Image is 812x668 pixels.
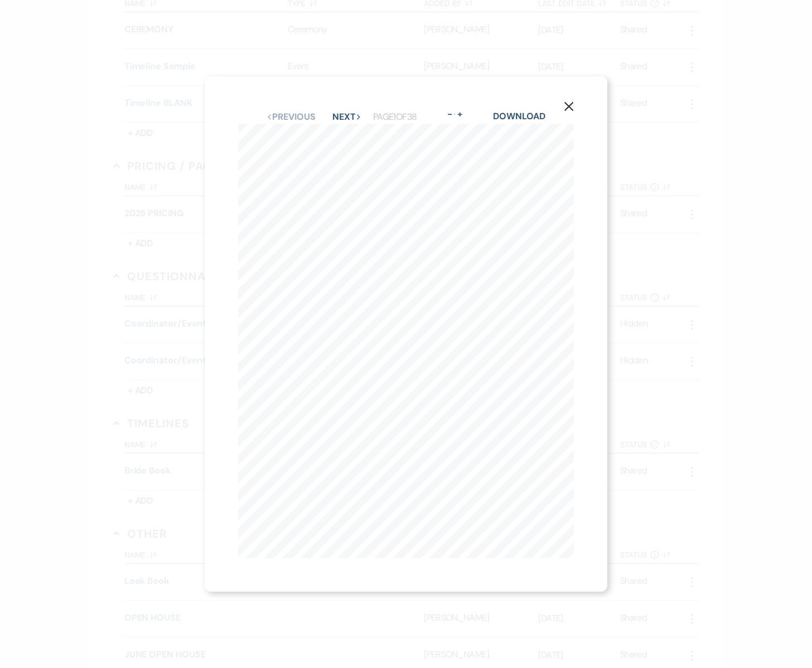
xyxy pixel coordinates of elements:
button: Previous [267,113,315,121]
button: - [446,110,455,119]
button: + [456,110,465,119]
button: Next [332,113,361,121]
p: Page 1 of 38 [373,110,417,124]
a: Download [493,110,545,122]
